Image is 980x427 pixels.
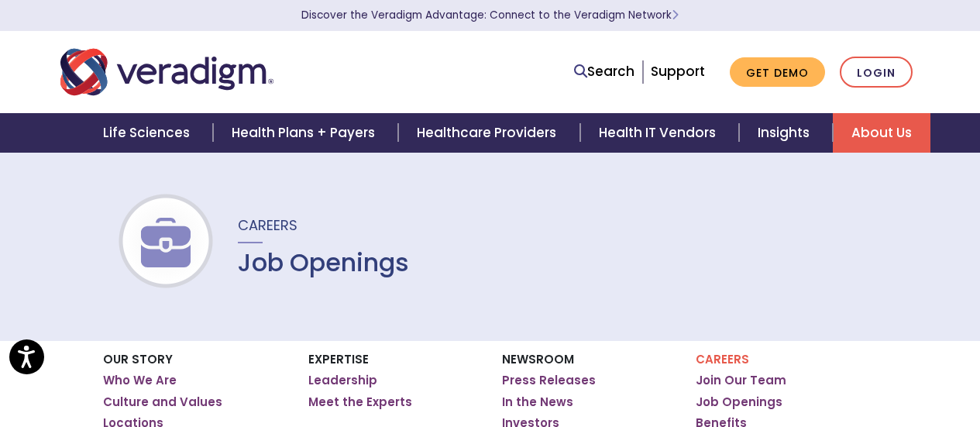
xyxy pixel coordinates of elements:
[502,394,573,410] a: In the News
[213,113,398,153] a: Health Plans + Payers
[672,8,679,22] span: Learn More
[840,57,913,88] a: Login
[651,62,705,81] a: Support
[696,373,786,388] a: Join Our Team
[60,46,273,98] img: Veradigm logo
[398,113,579,153] a: Healthcare Providers
[739,113,833,153] a: Insights
[84,113,213,153] a: Life Sciences
[574,61,634,82] a: Search
[308,394,412,410] a: Meet the Experts
[103,373,177,388] a: Who We Are
[502,373,596,388] a: Press Releases
[238,248,409,277] h1: Job Openings
[308,373,377,388] a: Leadership
[833,113,930,153] a: About Us
[696,394,782,410] a: Job Openings
[301,8,679,22] a: Discover the Veradigm Advantage: Connect to the Veradigm NetworkLearn More
[730,57,825,88] a: Get Demo
[103,394,222,410] a: Culture and Values
[238,215,297,235] span: Careers
[580,113,739,153] a: Health IT Vendors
